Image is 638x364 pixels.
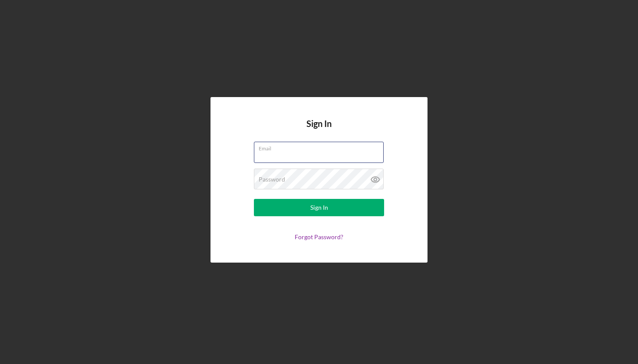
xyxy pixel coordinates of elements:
a: Forgot Password? [295,233,343,240]
button: Sign In [254,199,384,216]
div: Sign In [310,199,328,216]
label: Email [259,142,384,152]
h4: Sign In [306,119,332,142]
label: Password [259,176,285,183]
